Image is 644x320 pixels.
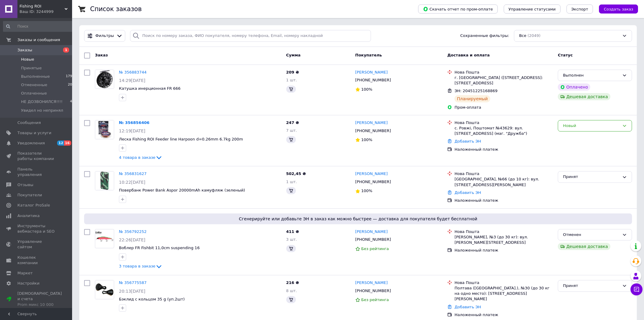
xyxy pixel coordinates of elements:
[571,7,588,11] span: Экспорт
[119,297,185,301] a: Бэклид с кольцом 35 g (уп.2шт)
[17,223,56,234] span: Инструменты вебмастера и SEO
[68,82,74,88] span: 204
[563,283,620,289] div: Принят
[119,155,163,160] a: 4 товара в заказе
[130,30,371,42] input: Поиск по номеру заказа, ФИО покупателя, номеру телефона, Email, номеру накладной
[119,155,155,160] span: 4 товара в заказе
[355,280,388,286] a: [PERSON_NAME]
[286,171,306,176] span: 502,45 ₴
[119,78,145,83] span: 14:29[DATE]
[119,86,181,91] a: Катушка инерционная FR 666
[558,243,610,250] div: Дешевая доставка
[361,189,372,193] span: 100%
[95,171,114,190] a: Фото товару
[354,236,392,243] div: [PHONE_NUMBER]
[519,33,526,39] span: Все
[454,125,553,136] div: с. Ровжі, Поштомат №43629: вул. [STREET_ADDRESS] (маг. "Дружба")
[95,70,114,89] a: Фото товару
[355,70,388,75] a: [PERSON_NAME]
[95,280,114,299] a: Фото товару
[17,192,42,198] span: Покупатели
[119,128,145,133] span: 12:19[DATE]
[119,171,147,176] a: № 356831627
[66,74,74,79] span: 1797
[17,47,32,53] span: Заказы
[17,291,62,307] span: [DEMOGRAPHIC_DATA] и счета
[286,237,297,242] span: 3 шт.
[95,120,114,139] img: Фото товару
[90,5,142,13] h1: Список заказов
[21,65,42,71] span: Принятые
[454,280,553,285] div: Нова Пошта
[17,239,56,250] span: Управление сайтом
[64,140,71,146] span: 16
[20,4,65,9] span: Fishing ROI
[558,83,590,91] div: Оплачено
[593,7,638,11] a: Создать заказ
[17,130,51,136] span: Товары и услуги
[454,171,553,177] div: Нова Пошта
[361,87,372,92] span: 100%
[454,285,553,302] div: Полтава ([GEOGRAPHIC_DATA].), №30 (до 30 кг на одно место): [STREET_ADDRESS][PERSON_NAME]
[119,289,145,294] span: 20:13[DATE]
[21,82,47,88] span: Отмененные
[3,21,75,32] input: Поиск
[21,91,47,96] span: Оплаченные
[21,99,62,104] span: НЕ ДОЗВОНИЛСЯ!!!!
[361,297,389,302] span: Без рейтинга
[119,188,245,192] a: Повербанк Power Bank Aspor 20000mAh камуфляж (зеленый)
[604,7,633,11] span: Создать заказ
[119,70,147,74] a: № 356883744
[119,246,200,250] a: Воблер FR Fishbit 11,0cm suspending 16
[96,33,114,39] span: Фильтры
[354,287,392,295] div: [PHONE_NUMBER]
[286,78,297,82] span: 1 шт.
[454,105,553,110] div: Пром-оплата
[418,5,498,14] button: Скачать отчет по пром-оплате
[454,312,553,318] div: Наложенный платеж
[567,5,593,14] button: Экспорт
[17,270,33,276] span: Маркет
[119,280,147,285] a: № 356775587
[286,229,299,234] span: 411 ₴
[57,140,64,146] span: 12
[454,229,553,234] div: Нова Пошта
[447,53,490,57] span: Доставка и оплата
[563,232,620,238] div: Отменен
[95,120,114,139] a: Фото товару
[17,203,50,208] span: Каталог ProSale
[95,229,114,248] a: Фото товару
[63,47,69,53] span: 1
[20,9,72,14] div: Ваш ID: 3244999
[454,70,553,75] div: Нова Пошта
[527,33,540,38] span: (2049)
[599,5,638,14] button: Создать заказ
[460,33,509,39] span: Сохраненные фильтры:
[454,198,553,203] div: Наложенный платеж
[355,120,388,126] a: [PERSON_NAME]
[558,53,573,57] span: Статус
[454,147,553,152] div: Наложенный платеж
[119,137,243,141] a: Леска Fishing ROI Feeder line Harpoon d=0.26mm 6.7kg 200m
[17,120,41,125] span: Сообщения
[361,246,389,251] span: Без рейтинга
[563,174,620,180] div: Принят
[286,128,297,133] span: 7 шт.
[21,74,50,79] span: Выполненные
[454,248,553,253] div: Наложенный платеж
[21,57,34,62] span: Новые
[454,75,553,86] div: г. [GEOGRAPHIC_DATA] ([STREET_ADDRESS]: [STREET_ADDRESS]
[355,229,388,235] a: [PERSON_NAME]
[17,302,62,307] div: Prom микс 10 000
[558,93,610,100] div: Дешевая доставка
[454,89,497,93] span: ЭН: 20451225168869
[354,76,392,84] div: [PHONE_NUMBER]
[286,53,301,57] span: Сумма
[454,95,490,102] div: Планируемый
[454,120,553,125] div: Нова Пошта
[17,167,56,177] span: Панель управления
[454,305,481,309] a: Добавить ЭН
